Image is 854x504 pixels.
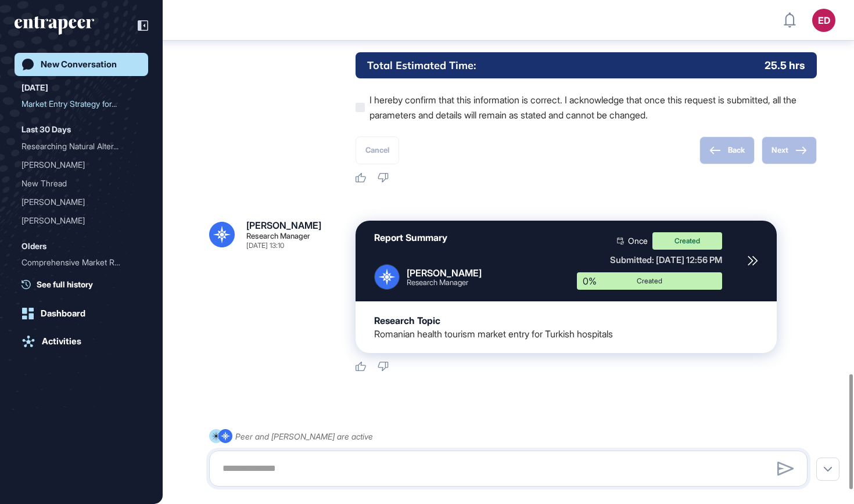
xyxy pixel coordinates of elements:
[21,253,132,272] div: Comprehensive Market Rese...
[15,53,148,76] a: New Conversation
[21,211,132,230] div: [PERSON_NAME]
[765,58,805,73] p: 25.5 hrs
[374,315,440,326] div: Research Topic
[21,193,132,211] div: [PERSON_NAME]
[15,330,148,353] a: Activities
[21,81,48,95] div: [DATE]
[652,232,722,250] div: Created
[15,16,94,35] div: entrapeer-logo
[21,95,132,113] div: Market Entry Strategy for...
[21,137,141,156] div: Researching Natural Alternatives to Benzoic Acid for PepsiCo's Clean-Label Beverages
[586,278,713,285] div: Created
[356,92,817,123] label: I hereby confirm that this information is correct. I acknowledge that once this request is submit...
[41,308,85,319] div: Dashboard
[21,278,148,290] a: See full history
[21,253,141,272] div: Comprehensive Market Research on Protein-Based Drinks: Global Trends, Innovations, and Competitor...
[246,242,284,249] div: [DATE] 13:10
[577,272,613,290] div: 0%
[235,429,373,444] div: Peer and [PERSON_NAME] are active
[41,59,117,70] div: New Conversation
[21,95,141,113] div: Market Entry Strategy for Turkish Hospitals in Romania's Health Tourism Sector
[374,329,613,340] div: Romanian health tourism market entry for Turkish hospitals
[21,239,46,253] div: Olders
[374,232,447,243] div: Report Summary
[407,268,482,279] div: [PERSON_NAME]
[21,156,132,174] div: [PERSON_NAME]
[42,336,81,347] div: Activities
[577,254,722,265] div: Submitted: [DATE] 12:56 PM
[15,302,148,325] a: Dashboard
[21,123,71,136] div: Last 30 Days
[21,156,141,174] div: Reese
[407,279,482,286] div: Research Manager
[21,193,141,211] div: Reese
[628,237,648,245] span: Once
[21,211,141,230] div: Reese
[367,58,476,73] h6: Total Estimated Time:
[37,278,93,290] span: See full history
[21,174,141,193] div: New Thread
[246,232,310,240] div: Research Manager
[812,9,835,32] button: ED
[246,221,321,230] div: [PERSON_NAME]
[21,137,132,156] div: Researching Natural Alter...
[21,174,132,193] div: New Thread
